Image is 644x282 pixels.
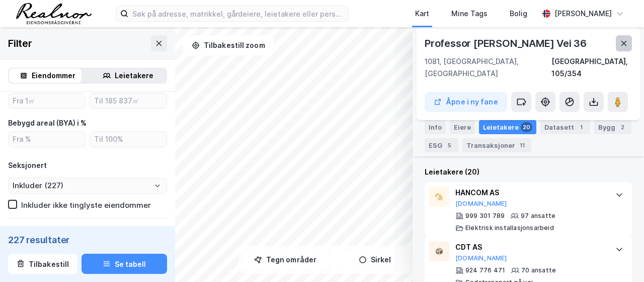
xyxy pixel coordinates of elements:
[479,120,536,134] div: Leietakere
[425,120,446,134] div: Info
[462,138,531,152] div: Transaksjoner
[594,234,644,282] div: Kontrollprogram for chat
[153,182,162,190] button: Open
[21,200,151,210] div: Inkluder ikke tinglyste eiendommer
[521,122,532,132] div: 20
[9,132,85,147] input: Fra %
[425,92,507,112] button: Åpne i ny fane
[451,8,488,20] div: Mine Tags
[32,70,75,82] div: Eiendommer
[465,266,505,274] div: 924 776 471
[594,234,644,282] iframe: Chat Widget
[332,250,418,270] button: Sirkel
[517,140,527,150] div: 11
[455,187,605,199] div: HANCOM AS
[551,55,632,80] div: [GEOGRAPHIC_DATA], 105/354
[455,254,507,262] button: [DOMAIN_NAME]
[415,8,429,20] div: Kart
[465,224,554,232] div: Elektrisk installasjonsarbeid
[465,212,505,220] div: 999 301 789
[82,254,167,274] button: Se tabell
[8,159,47,172] div: Seksjonert
[90,132,167,147] input: Til 100%
[115,70,153,82] div: Leietakere
[521,212,555,220] div: 97 ansatte
[425,35,589,51] div: Professor [PERSON_NAME] Vei 36
[425,138,458,152] div: ESG
[521,266,556,274] div: 70 ansatte
[183,35,274,55] button: Tilbakestill zoom
[540,120,590,134] div: Datasett
[425,166,632,178] div: Leietakere (20)
[9,178,167,193] input: ClearOpen
[554,8,612,20] div: [PERSON_NAME]
[594,120,631,134] div: Bygg
[8,254,77,274] button: Tilbakestill
[444,140,454,150] div: 5
[450,120,475,134] div: Eiere
[455,241,605,253] div: CDT AS
[617,122,627,132] div: 2
[8,117,87,129] div: Bebygd areal (BYA) i %
[9,93,85,108] input: Fra 1㎡
[16,3,92,24] img: realnor-logo.934646d98de889bb5806.png
[128,6,348,21] input: Søk på adresse, matrikkel, gårdeiere, leietakere eller personer
[455,200,507,208] button: [DOMAIN_NAME]
[90,93,167,108] input: Til 185 837㎡
[243,250,328,270] button: Tegn områder
[8,234,167,246] div: 227 resultater
[425,55,551,80] div: 1081, [GEOGRAPHIC_DATA], [GEOGRAPHIC_DATA]
[576,122,586,132] div: 1
[8,35,32,51] div: Filter
[510,8,527,20] div: Bolig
